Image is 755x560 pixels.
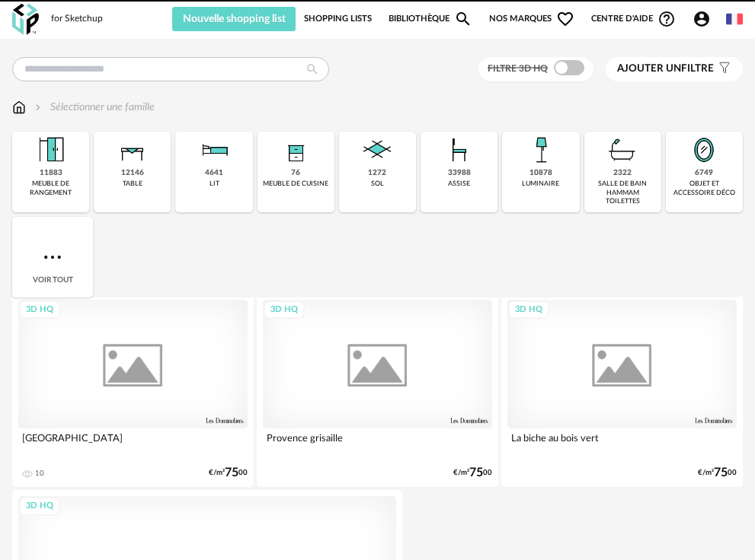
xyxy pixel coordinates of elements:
[617,62,714,75] span: filtre
[114,132,151,168] img: Table.png
[454,10,472,28] span: Magnify icon
[714,468,728,478] span: 75
[12,4,39,35] img: OXP
[257,294,498,487] a: 3D HQ Provence grisaille €/m²7500
[263,428,492,459] div: Provence grisaille
[12,100,26,115] img: svg+xml;base64,PHN2ZyB3aWR0aD0iMTYiIGhlaWdodD0iMTciIHZpZXdCb3g9IjAgMCAxNiAxNyIgZmlsbD0ibm9uZSIgeG...
[501,294,743,487] a: 3D HQ La biche au bois vert €/m²7500
[121,168,144,178] div: 12146
[604,132,641,168] img: Salle%20de%20bain.png
[522,180,559,188] div: luminaire
[368,168,386,178] div: 1272
[448,168,471,178] div: 33988
[556,10,574,28] span: Heart Outline icon
[33,132,69,168] img: Meuble%20de%20rangement.png
[453,468,492,478] div: €/m² 00
[441,132,478,168] img: Assise.png
[488,64,548,73] span: Filtre 3D HQ
[51,13,103,25] div: for Sketchup
[183,14,286,24] span: Nouvelle shopping list
[693,10,718,28] span: Account Circle icon
[670,180,738,197] div: objet et accessoire déco
[40,245,65,269] img: more.7b13dc1.svg
[209,468,248,478] div: €/m² 00
[529,168,552,178] div: 10878
[32,100,44,115] img: svg+xml;base64,PHN2ZyB3aWR0aD0iMTYiIGhlaWdodD0iMTYiIHZpZXdCb3g9IjAgMCAxNiAxNiIgZmlsbD0ibm9uZSIgeG...
[19,497,60,516] div: 3D HQ
[18,428,248,459] div: [GEOGRAPHIC_DATA]
[359,132,395,168] img: Sol.png
[263,180,328,188] div: meuble de cuisine
[389,7,472,31] a: BibliothèqueMagnify icon
[210,180,219,188] div: lit
[32,100,155,115] div: Sélectionner une famille
[123,180,142,188] div: table
[304,7,372,31] a: Shopping Lists
[225,468,238,478] span: 75
[489,7,574,31] span: Nos marques
[291,168,300,178] div: 76
[657,10,676,28] span: Help Circle Outline icon
[693,10,711,28] span: Account Circle icon
[606,57,743,81] button: Ajouter unfiltre Filter icon
[589,180,657,205] div: salle de bain hammam toilettes
[12,217,93,297] div: Voir tout
[35,469,44,478] div: 10
[508,301,549,320] div: 3D HQ
[523,132,559,168] img: Luminaire.png
[698,468,737,478] div: €/m² 00
[40,168,62,178] div: 11883
[617,63,681,74] span: Ajouter un
[17,180,85,197] div: meuble de rangement
[507,428,737,459] div: La biche au bois vert
[12,294,254,487] a: 3D HQ [GEOGRAPHIC_DATA] 10 €/m²7500
[613,168,632,178] div: 2322
[448,180,470,188] div: assise
[695,168,713,178] div: 6749
[172,7,296,31] button: Nouvelle shopping list
[196,132,232,168] img: Literie.png
[277,132,314,168] img: Rangement.png
[205,168,223,178] div: 4641
[264,301,305,320] div: 3D HQ
[19,301,60,320] div: 3D HQ
[686,132,722,168] img: Miroir.png
[714,62,731,75] span: Filter icon
[371,180,384,188] div: sol
[469,468,483,478] span: 75
[591,10,676,28] span: Centre d'aideHelp Circle Outline icon
[726,11,743,27] img: fr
